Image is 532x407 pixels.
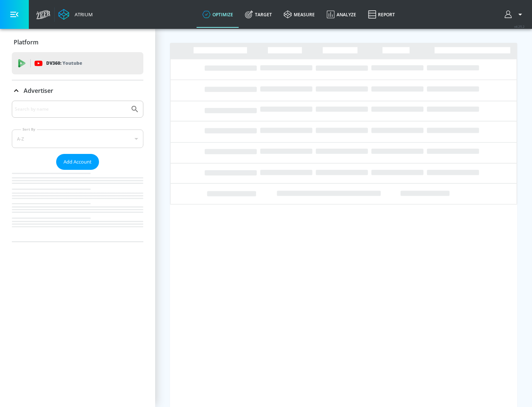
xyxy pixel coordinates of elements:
label: Sort By [21,127,37,132]
div: Advertiser [12,80,143,101]
nav: list of Advertiser [12,170,143,242]
p: DV360: [46,59,82,67]
div: A-Z [12,129,143,148]
a: Atrium [58,9,93,20]
div: Advertiser [12,101,143,242]
button: Add Account [56,154,99,170]
div: DV360: Youtube [12,52,143,74]
a: optimize [197,1,239,28]
span: v 4.25.2 [514,24,525,28]
p: Platform [14,38,38,46]
span: Add Account [64,158,92,166]
div: Platform [12,32,143,53]
a: Analyze [321,1,362,28]
div: Atrium [72,11,93,18]
a: Report [362,1,401,28]
a: Target [239,1,278,28]
p: Youtube [62,59,82,67]
a: measure [278,1,321,28]
input: Search by name [15,104,127,114]
p: Advertiser [24,87,53,95]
